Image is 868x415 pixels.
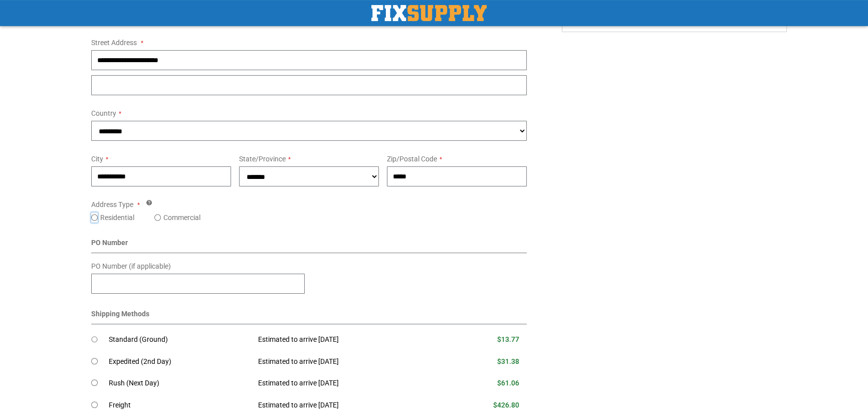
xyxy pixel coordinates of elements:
[251,329,444,351] td: Estimated to arrive [DATE]
[251,351,444,372] td: Estimated to arrive [DATE]
[251,372,444,394] td: Estimated to arrive [DATE]
[497,379,519,387] span: $61.06
[371,5,487,21] a: store logo
[163,213,200,223] label: Commercial
[91,309,527,324] div: Shipping Methods
[239,155,286,163] span: State/Province
[91,155,103,163] span: City
[91,39,137,47] span: Street Address
[387,155,437,163] span: Zip/Postal Code
[109,372,251,394] td: Rush (Next Day)
[109,351,251,372] td: Expedited (2nd Day)
[371,5,487,21] img: Fix Industrial Supply
[497,357,519,365] span: $31.38
[493,401,519,409] span: $426.80
[91,109,116,117] span: Country
[100,213,134,223] label: Residential
[109,329,251,351] td: Standard (Ground)
[91,238,527,253] div: PO Number
[91,200,133,209] span: Address Type
[91,262,171,270] span: PO Number (if applicable)
[497,335,519,343] span: $13.77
